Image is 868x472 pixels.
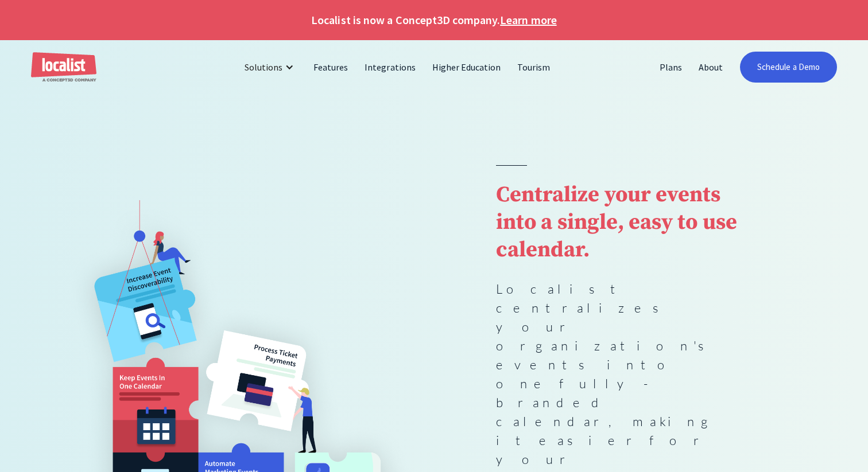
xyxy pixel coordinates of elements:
a: Tourism [509,53,559,81]
a: Plans [652,53,691,81]
div: Solutions [245,60,282,74]
strong: Centralize your events into a single, easy to use calendar. [496,181,737,264]
a: home [31,52,96,83]
a: About [691,53,731,81]
a: Higher Education [424,53,510,81]
a: Schedule a Demo [740,52,837,83]
a: Integrations [356,53,424,81]
a: Learn more [500,11,556,29]
div: Solutions [236,53,305,81]
a: Features [305,53,356,81]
